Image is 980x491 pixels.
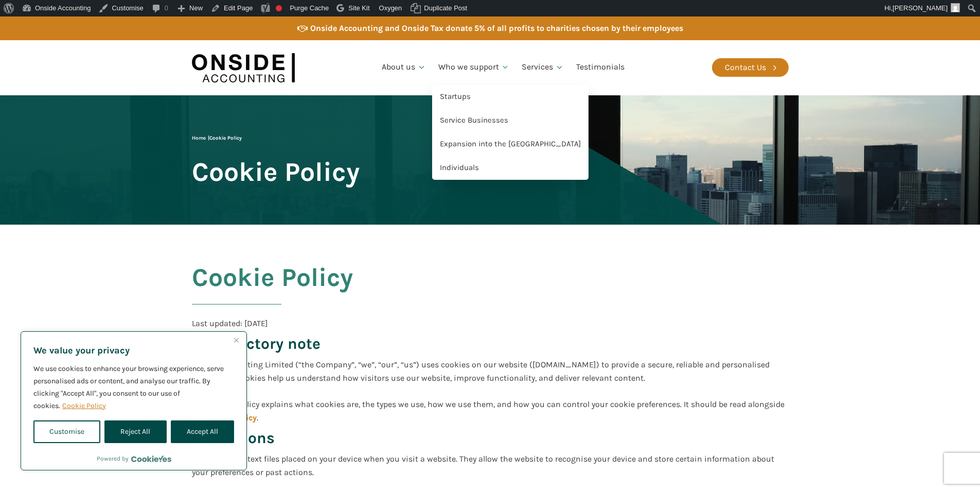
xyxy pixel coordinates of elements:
[192,358,789,424] div: Onside Accounting Limited (“the Company”, “we”, “our”, “us”) uses cookies on our website ([DOMAIN...
[192,135,206,141] a: Home
[33,363,234,412] p: We use cookies to enhance your browsing experience, serve personalised ads or content, and analys...
[171,420,234,443] button: Accept All
[230,334,242,346] button: Close
[432,85,589,109] a: Startups
[209,135,242,141] span: Cookie Policy
[432,109,589,132] a: Service Businesses
[97,453,171,464] div: Powered by
[893,4,948,12] span: [PERSON_NAME]
[570,50,631,85] a: Testimonials
[310,22,683,35] div: Onside Accounting and Onside Tax donate 5% of all profits to charities chosen by their employees
[348,4,369,12] span: Site Kit
[376,50,432,85] a: About us
[192,158,360,186] span: Cookie Policy
[21,331,247,470] div: We value your privacy
[62,401,106,411] a: Cookie Policy
[432,50,516,85] a: Who we support
[192,317,268,330] div: Last updated: [DATE]
[432,156,589,180] a: Individuals
[725,61,766,74] div: Contact Us
[712,58,789,77] a: Contact Us
[192,48,295,88] img: Onside Accounting
[234,338,239,343] img: Close
[192,263,353,317] h2: Cookie Policy
[104,420,166,443] button: Reject All
[432,132,589,156] a: Expansion into the [GEOGRAPHIC_DATA]
[192,330,320,358] h3: Introductory note
[276,5,282,11] div: Focus keyphrase not set
[192,135,242,141] span: |
[515,50,570,85] a: Services
[33,420,100,443] button: Customise
[131,455,171,462] a: Visit CookieYes website
[33,344,234,357] p: We value your privacy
